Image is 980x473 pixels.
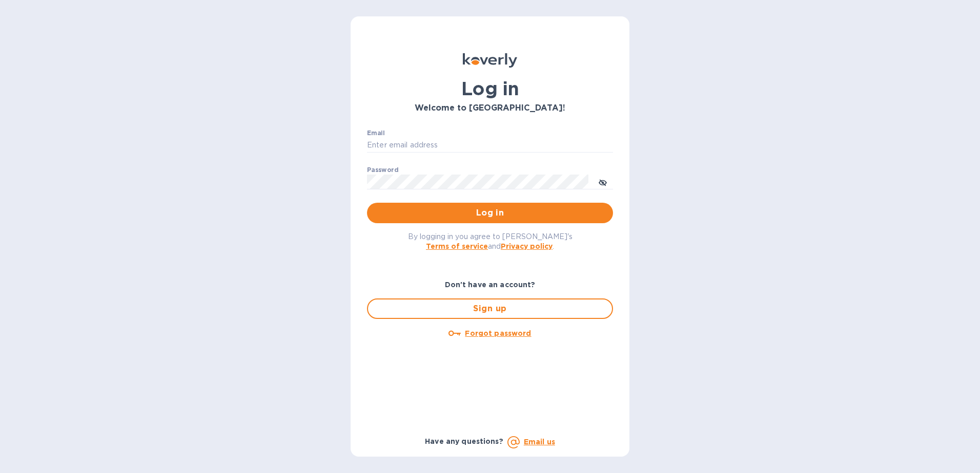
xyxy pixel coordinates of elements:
[367,167,398,173] label: Password
[367,103,613,113] h3: Welcome to [GEOGRAPHIC_DATA]!
[524,438,555,446] a: Email us
[376,303,604,315] span: Sign up
[465,329,531,337] u: Forgot password
[426,242,488,250] a: Terms of service
[367,130,385,136] label: Email
[425,437,503,445] b: Have any questions?
[501,242,553,250] a: Privacy policy
[593,171,613,192] button: toggle password visibility
[367,78,613,99] h1: Log in
[375,207,605,219] span: Log in
[367,203,613,223] button: Log in
[367,298,613,319] button: Sign up
[463,53,517,68] img: Koverly
[367,138,613,153] input: Enter email address
[408,232,573,250] span: By logging in you agree to [PERSON_NAME]'s and .
[445,281,536,289] b: Don't have an account?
